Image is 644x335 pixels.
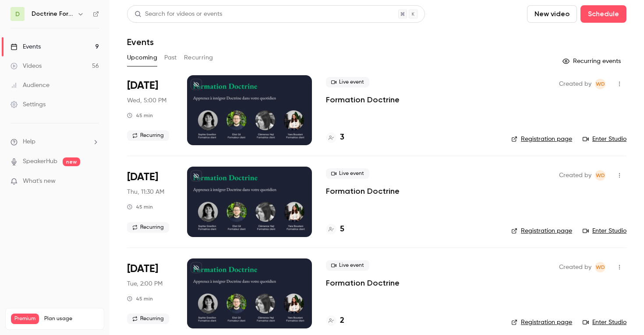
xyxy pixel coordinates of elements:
[127,79,158,93] span: [DATE]
[326,94,400,105] a: Formation Doctrine
[595,170,605,181] span: Webinar Doctrine
[88,178,99,185] iframe: Noticeable Trigger
[127,112,153,119] div: 45 min
[32,10,74,18] h6: Doctrine Formation Corporate
[127,75,173,145] div: Sep 3 Wed, 5:00 PM (Europe/Paris)
[326,260,369,271] span: Live event
[11,42,41,51] div: Events
[184,51,213,65] button: Recurring
[23,157,57,166] a: SpeakerHub
[127,37,154,47] h1: Events
[559,79,591,89] span: Created by
[15,10,20,19] span: D
[127,51,157,65] button: Upcoming
[511,135,572,143] a: Registration page
[583,135,626,143] a: Enter Studio
[127,203,153,210] div: 45 min
[583,227,626,235] a: Enter Studio
[326,278,400,288] a: Formation Doctrine
[164,51,177,65] button: Past
[127,222,169,233] span: Recurring
[127,279,163,288] span: Tue, 2:00 PM
[63,157,80,166] span: new
[596,170,605,181] span: WD
[559,262,591,272] span: Created by
[127,96,166,105] span: Wed, 5:00 PM
[11,81,50,90] div: Audience
[326,168,369,179] span: Live event
[326,132,344,143] a: 3
[583,318,626,327] a: Enter Studio
[511,318,572,327] a: Registration page
[326,223,344,235] a: 5
[11,137,99,147] li: help-dropdown-opener
[595,262,605,272] span: Webinar Doctrine
[127,258,173,328] div: Sep 9 Tue, 2:00 PM (Europe/Paris)
[127,314,169,324] span: Recurring
[127,170,158,184] span: [DATE]
[326,186,400,196] a: Formation Doctrine
[127,130,169,141] span: Recurring
[134,10,222,19] div: Search for videos or events
[580,5,626,23] button: Schedule
[326,315,344,327] a: 2
[511,227,572,235] a: Registration page
[23,137,35,147] span: Help
[326,77,369,87] span: Live event
[559,54,626,68] button: Recurring events
[127,295,153,302] div: 45 min
[527,5,577,23] button: New video
[44,315,99,322] span: Plan usage
[11,314,39,324] span: Premium
[596,262,605,272] span: WD
[127,262,158,276] span: [DATE]
[127,167,173,237] div: Sep 4 Thu, 11:30 AM (Europe/Paris)
[340,223,344,235] h4: 5
[596,79,605,89] span: WD
[595,79,605,89] span: Webinar Doctrine
[340,315,344,327] h4: 2
[11,62,42,70] div: Videos
[11,100,46,109] div: Settings
[23,177,56,186] span: What's new
[340,132,344,143] h4: 3
[559,170,591,181] span: Created by
[127,188,164,196] span: Thu, 11:30 AM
